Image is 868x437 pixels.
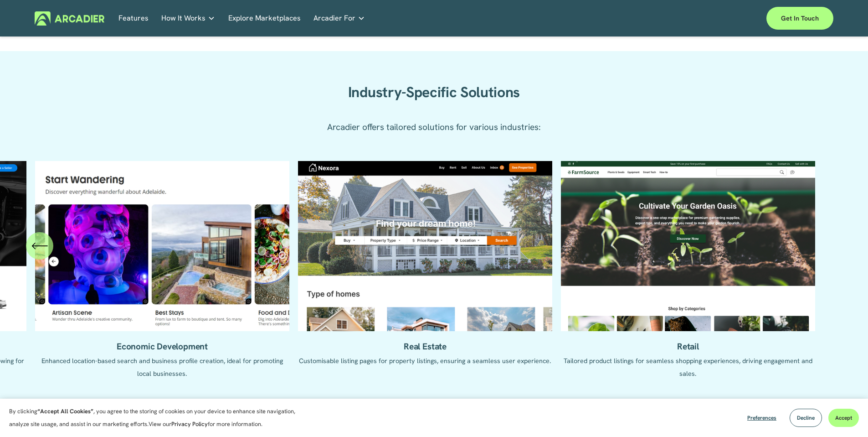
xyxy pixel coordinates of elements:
[228,11,301,26] a: Explore Marketplaces
[118,11,149,26] a: Features
[26,232,53,260] button: Previous
[161,11,215,26] a: folder dropdown
[747,414,776,421] span: Preferences
[313,11,365,26] a: folder dropdown
[766,7,833,30] a: Get in touch
[740,409,783,427] button: Preferences
[171,420,208,428] a: Privacy Policy
[822,393,868,437] iframe: Chat Widget
[37,407,93,415] strong: “Accept All Cookies”
[313,12,355,25] span: Arcadier For
[306,83,562,102] h2: Industry-Specific Solutions
[161,12,205,25] span: How It Works
[790,409,822,427] button: Decline
[327,121,541,133] span: Arcadier offers tailored solutions for various industries:
[9,405,305,431] p: By clicking , you agree to the storing of cookies on your device to enhance site navigation, anal...
[35,11,104,26] img: Arcadier
[797,414,815,421] span: Decline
